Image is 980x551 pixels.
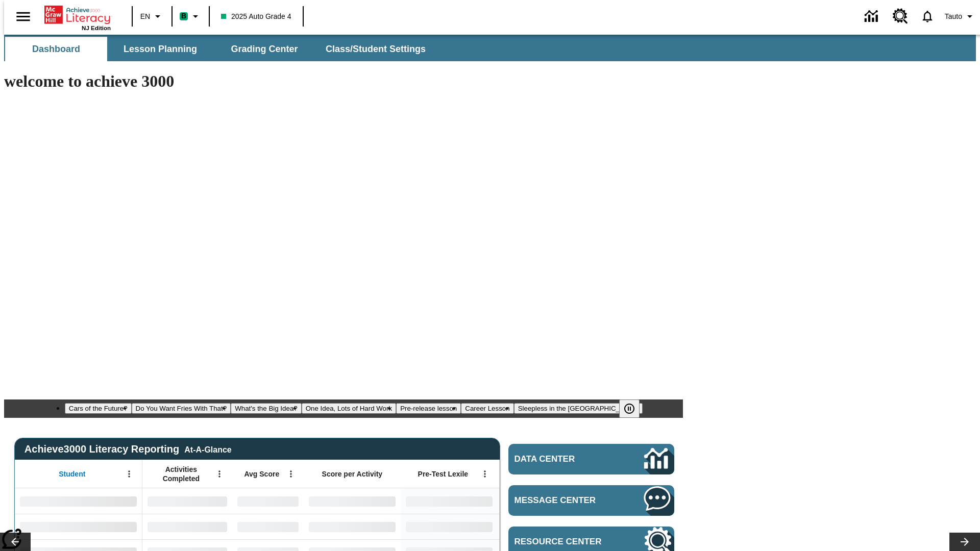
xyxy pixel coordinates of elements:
[44,4,111,31] div: Home
[5,37,107,61] button: Dashboard
[231,43,298,55] span: Grading Center
[941,7,980,26] button: Profile/Settings
[4,72,683,91] h1: welcome to achieve 3000
[244,469,279,479] span: Avg Score
[477,466,493,482] button: Open Menu
[887,3,914,30] a: Resource Center, Will open in new tab
[859,3,887,31] a: Data Center
[4,37,435,61] div: SubNavbar
[212,466,227,482] button: Open Menu
[232,488,304,514] div: No Data,
[945,11,962,22] span: Tauto
[949,533,980,551] button: Lesson carousel, Next
[181,10,186,22] span: B
[326,43,426,55] span: Class/Student Settings
[461,403,513,414] button: Slide 6 Career Lesson
[514,495,614,506] span: Message Center
[508,444,674,474] a: Data Center
[44,5,111,25] a: Home
[4,35,976,61] div: SubNavbar
[232,514,304,539] div: No Data,
[396,403,461,414] button: Slide 5 Pre-release lesson
[619,399,650,418] div: Pause
[283,466,299,482] button: Open Menu
[514,537,614,547] span: Resource Center
[184,443,231,455] div: At-A-Glance
[514,454,610,464] span: Data Center
[221,11,291,22] span: 2025 Auto Grade 4
[508,485,674,516] a: Message Center
[132,403,231,414] button: Slide 2 Do You Want Fries With That?
[82,25,111,31] span: NJ Edition
[176,7,206,26] button: Boost Class color is mint green. Change class color
[619,399,640,418] button: Pause
[142,488,232,514] div: No Data,
[140,11,150,22] span: EN
[32,43,80,55] span: Dashboard
[109,37,211,61] button: Lesson Planning
[8,2,38,32] button: Open side menu
[213,37,315,61] button: Grading Center
[302,403,396,414] button: Slide 4 One Idea, Lots of Hard Work
[317,37,434,61] button: Class/Student Settings
[59,469,85,479] span: Student
[418,469,469,479] span: Pre-Test Lexile
[142,514,232,539] div: No Data,
[65,403,132,414] button: Slide 1 Cars of the Future?
[322,469,383,479] span: Score per Activity
[231,403,302,414] button: Slide 3 What's the Big Idea?
[124,43,197,55] span: Lesson Planning
[514,403,643,414] button: Slide 7 Sleepless in the Animal Kingdom
[148,465,215,483] span: Activities Completed
[24,443,232,455] span: Achieve3000 Literacy Reporting
[914,3,941,30] a: Notifications
[136,7,168,26] button: Language: EN, Select a language
[121,466,137,482] button: Open Menu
